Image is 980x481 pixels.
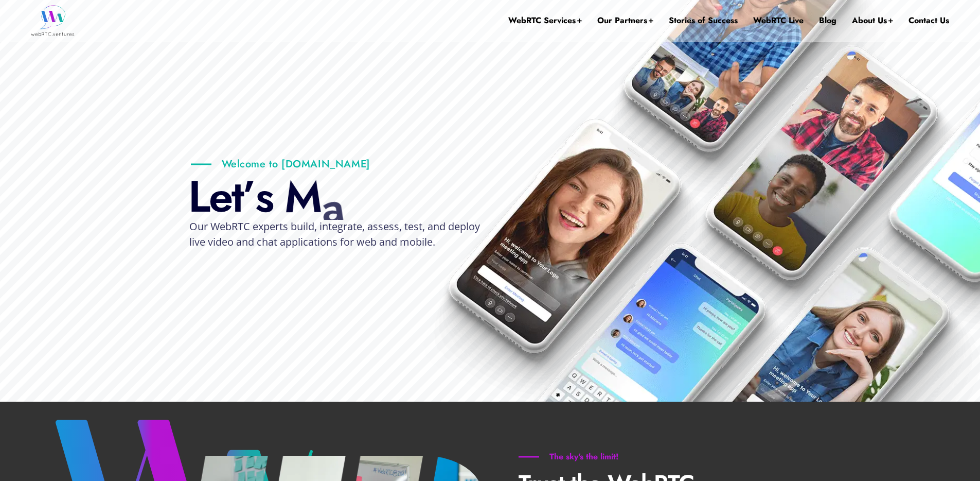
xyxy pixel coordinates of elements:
div: a [317,183,345,232]
p: Welcome to [DOMAIN_NAME] [191,158,370,170]
div: s [255,174,273,220]
div: L [188,174,209,220]
span: Our WebRTC experts build, integrate, assess, test, and deploy live video and chat applications fo... [189,219,480,249]
div: t [231,174,243,220]
div: e [209,174,231,220]
div: M [284,174,321,220]
div: ’ [243,174,255,220]
img: WebRTC.ventures [31,5,75,36]
h6: The sky's the limit! [519,452,650,462]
